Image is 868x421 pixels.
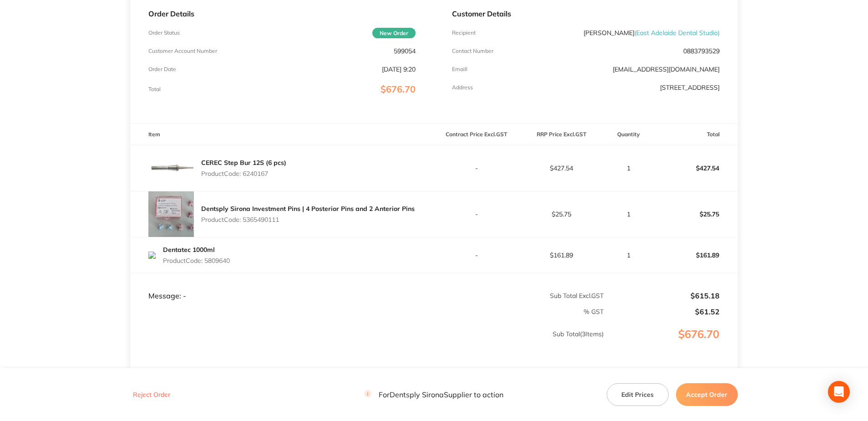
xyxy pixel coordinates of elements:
[604,308,720,316] p: $61.52
[604,210,652,218] p: 1
[452,84,473,91] p: Address
[148,86,161,92] p: Total
[607,383,669,406] button: Edit Prices
[452,66,467,72] p: Emaill
[148,10,416,18] p: Order Details
[394,47,416,55] p: 599054
[653,124,738,145] th: Total
[131,330,604,356] p: Sub Total ( 3 Items)
[163,246,215,254] a: Dentatec 1000ml
[519,210,604,218] p: $25.75
[604,252,652,259] p: 1
[130,391,173,399] button: Reject Order
[364,390,503,399] p: For Dentsply Sirona Supplier to action
[201,216,415,223] p: Product Code: 5365490111
[148,48,217,54] p: Customer Account Number
[604,164,652,172] p: 1
[519,164,604,172] p: $427.54
[131,308,604,315] p: % GST
[372,28,416,38] span: New Order
[676,383,738,406] button: Accept Order
[434,124,519,145] th: Contract Price Excl. GST
[604,328,737,359] p: $676.70
[201,159,286,167] a: CEREC Step Bur 12S (6 pcs)
[653,203,737,225] p: $25.75
[201,170,286,177] p: Product Code: 6240167
[130,273,434,300] td: Message: -
[382,66,416,73] p: [DATE] 9:20
[148,252,156,259] img: YTlkbTJ1bg
[519,124,604,145] th: RRP Price Excl. GST
[434,252,518,259] p: -
[381,83,416,95] span: $676.70
[434,210,518,218] p: -
[604,124,653,145] th: Quantity
[201,205,415,213] a: Dentsply Sirona Investment Pins | 4 Posterior Pins and 2 Anterior Pins
[163,257,230,264] p: Product Code: 5809640
[452,10,719,18] p: Customer Details
[653,244,737,266] p: $161.89
[130,124,434,145] th: Item
[148,66,176,72] p: Order Date
[452,30,476,36] p: Recipient
[604,292,720,300] p: $615.18
[635,29,720,37] span: ( East Adelaide Dental Studio )
[653,157,737,179] p: $427.54
[148,145,194,191] img: Mm42b2dwbA
[519,252,604,259] p: $161.89
[683,47,720,55] p: 0883793529
[434,164,518,172] p: -
[584,29,720,36] p: [PERSON_NAME]
[434,292,604,299] p: Sub Total Excl. GST
[452,48,493,54] p: Contact Number
[660,84,720,91] p: [STREET_ADDRESS]
[828,381,850,403] div: Open Intercom Messenger
[148,30,180,36] p: Order Status
[613,65,720,73] a: [EMAIL_ADDRESS][DOMAIN_NAME]
[148,191,194,237] img: bjJ5dG5tOA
